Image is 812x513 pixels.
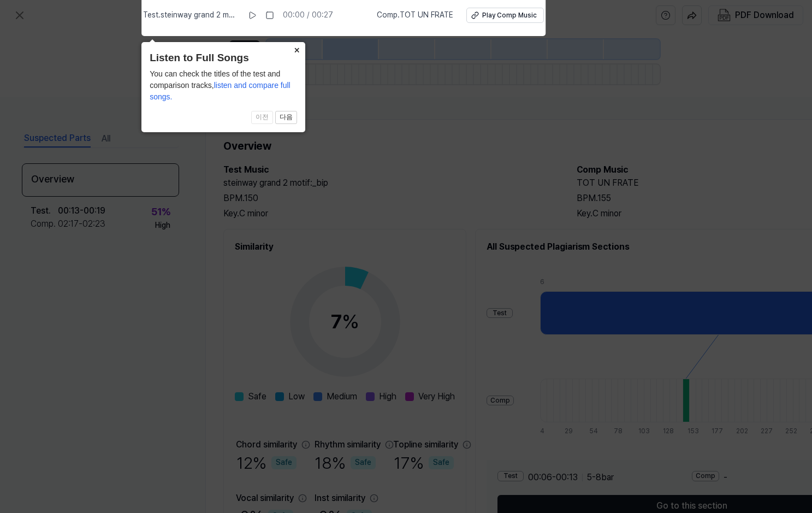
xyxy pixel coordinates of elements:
[283,10,333,21] div: 00:00 / 00:27
[143,10,239,21] span: Test . steinway grand 2 motif:_bip
[150,68,297,103] div: You can check the titles of the test and comparison tracks,
[466,8,544,23] button: Play Comp Music
[150,81,291,101] span: listen and compare full songs.
[377,10,453,21] span: Comp . TOT UN FRATE
[150,50,297,66] header: Listen to Full Songs
[275,111,297,124] button: 다음
[482,11,537,20] div: Play Comp Music
[288,42,305,57] button: Close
